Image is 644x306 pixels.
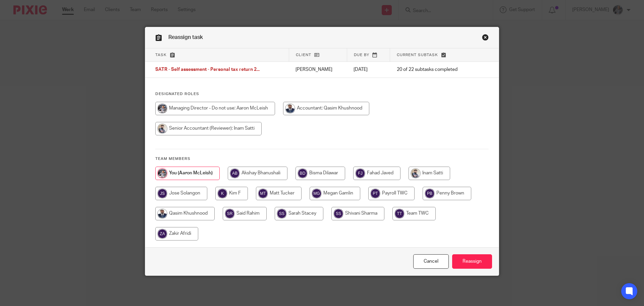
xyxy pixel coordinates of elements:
[168,35,203,40] span: Reassign task
[452,254,492,269] input: Reassign
[354,66,383,73] p: [DATE]
[354,53,369,57] span: Due by
[155,68,260,72] span: SATR - Self assessment - Personal tax return 2...
[296,66,340,73] p: [PERSON_NAME]
[155,53,167,57] span: Task
[296,53,311,57] span: Client
[413,254,449,269] a: Close this dialog window
[155,91,489,97] h4: Designated Roles
[390,62,476,78] td: 20 of 22 subtasks completed
[482,34,489,43] a: Close this dialog window
[155,156,489,162] h4: Team members
[397,53,438,57] span: Current subtask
